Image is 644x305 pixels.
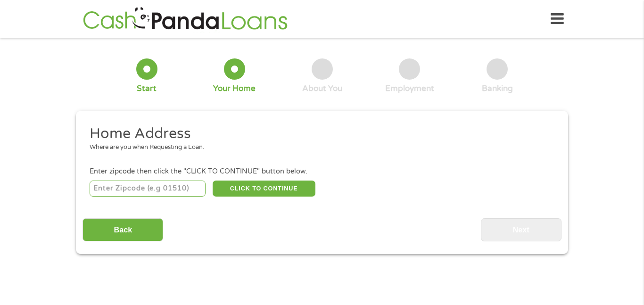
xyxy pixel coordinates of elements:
[80,6,290,33] img: GetLoanNow Logo
[302,83,342,94] div: About You
[90,124,548,143] h2: Home Address
[213,181,315,197] button: CLICK TO CONTINUE
[482,83,513,94] div: Banking
[83,218,163,241] input: Back
[137,83,157,94] div: Start
[90,181,206,197] input: Enter Zipcode (e.g 01510)
[90,166,554,177] div: Enter zipcode then click the "CLICK TO CONTINUE" button below.
[213,83,256,94] div: Your Home
[481,218,561,241] input: Next
[90,143,548,152] div: Where are you when Requesting a Loan.
[385,83,434,94] div: Employment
